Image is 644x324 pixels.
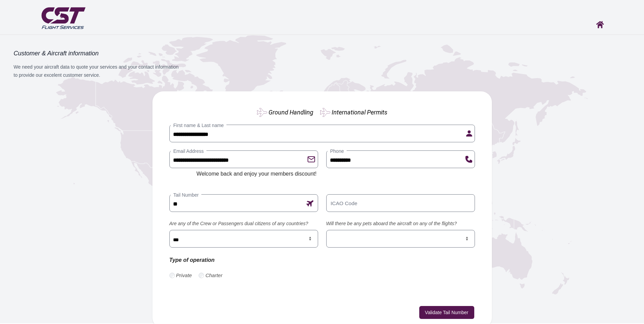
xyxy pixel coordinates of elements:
[419,306,474,319] button: Validate Tail Number
[326,220,475,227] label: Will there be any pets aboard the aircraft on any of the flights?
[205,272,222,280] label: Charter
[596,21,604,28] img: Home
[40,4,87,31] img: CST Flight Services logo
[176,272,192,280] label: Private
[269,108,313,117] label: Ground Handling
[197,169,317,178] p: Welcome back and enjoy your members discount!
[171,192,202,198] label: Tail Number
[332,108,387,117] label: International Permits
[328,199,360,207] label: ICAO Code
[328,148,347,155] label: Phone
[171,148,206,155] label: Email Address
[169,220,318,227] label: Are any of the Crew or Passengers dual citizens of any countries?
[171,122,227,129] label: First name & Last name
[169,256,318,265] p: Type of operation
